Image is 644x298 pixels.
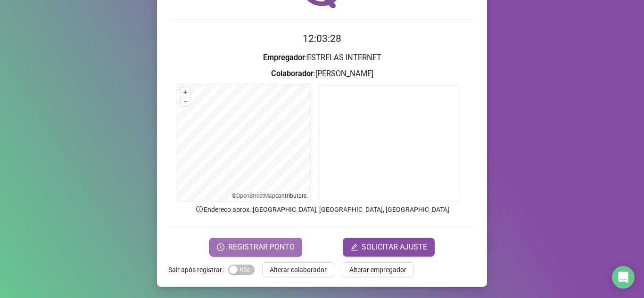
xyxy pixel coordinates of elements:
span: SOLICITAR AJUSTE [362,242,427,253]
button: – [181,97,190,106]
label: Sair após registrar [168,262,228,277]
strong: Empregador [263,53,305,62]
button: + [181,88,190,97]
time: 12:03:28 [303,33,341,44]
span: clock-circle [217,243,224,251]
li: © contributors. [232,193,308,199]
div: Open Intercom Messenger [612,266,635,289]
button: Alterar colaborador [262,262,334,277]
button: editSOLICITAR AJUSTE [343,238,435,257]
h3: : [PERSON_NAME] [168,68,476,80]
span: edit [350,243,358,251]
button: REGISTRAR PONTO [209,238,302,257]
p: Endereço aprox. : [GEOGRAPHIC_DATA], [GEOGRAPHIC_DATA], [GEOGRAPHIC_DATA] [168,204,476,215]
span: Alterar colaborador [270,265,327,275]
span: REGISTRAR PONTO [228,242,295,253]
span: Alterar empregador [349,265,406,275]
button: Alterar empregador [342,262,414,277]
h3: : ESTRELAS INTERNET [168,52,476,64]
a: OpenStreetMap [236,193,275,199]
strong: Colaborador [271,69,314,78]
span: info-circle [195,205,204,213]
